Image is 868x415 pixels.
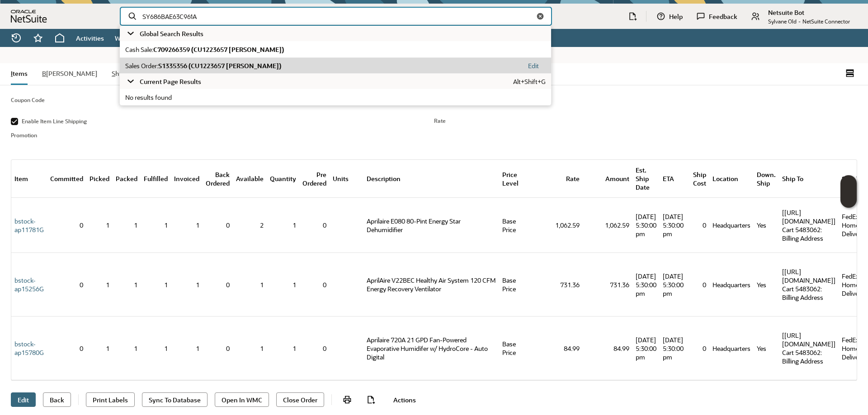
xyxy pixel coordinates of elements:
[171,253,203,317] td: 1
[779,317,839,380] td: [[URL][DOMAIN_NAME]] Cart 5483062: Billing Address
[236,174,264,183] div: Available
[367,174,496,183] div: Description
[71,29,109,47] a: Activities
[14,276,44,293] a: bstock-ap15256G
[11,33,22,43] svg: Recent Records
[533,317,583,380] td: 84.99
[583,253,632,317] td: 731.36
[120,90,551,104] a: No results found
[782,174,835,183] div: Ship To
[768,18,797,25] span: Sylvane Old
[233,253,267,317] td: 1
[113,253,141,317] td: 1
[76,34,104,42] span: Activities
[536,174,580,183] div: Rate
[5,29,27,47] a: Recent Records
[746,7,857,25] div: Change Role
[267,198,299,253] td: 1
[709,317,754,380] td: Headquarters
[11,96,45,103] a: Coupon Code
[583,198,632,253] td: 1,062.59
[14,174,44,183] div: Item
[499,253,533,317] td: Base Price
[203,198,233,253] td: 0
[299,317,330,380] td: 0
[583,317,632,380] td: 84.99
[499,317,533,380] td: Base Price
[779,253,839,317] td: [[URL][DOMAIN_NAME]] Cart 5483062: Billing Address
[141,253,171,317] td: 1
[624,7,641,25] div: Create New
[11,392,36,407] button: Edit
[779,198,839,253] td: [[URL][DOMAIN_NAME]] Cart 5483062: Billing Address
[171,198,203,253] td: 1
[690,170,706,187] div: Ship Cost
[86,317,113,380] td: 1
[669,12,683,21] label: Help
[233,317,267,380] td: 1
[636,166,656,191] div: Est. Ship Date
[120,58,551,73] a: Sales Order:S1335356 (CU1223657 [PERSON_NAME])Edit:
[140,77,201,86] span: Current Page Results
[632,198,660,253] td: [DATE] 5:30:00 pm
[33,33,43,43] svg: Shortcuts
[49,29,71,47] a: Home
[533,253,583,317] td: 731.36
[206,170,230,187] div: Back Ordered
[518,60,549,71] a: Edit:
[840,192,857,208] span: Oracle Guided Learning Widget. To move around, please hold and drag
[754,253,779,317] td: Yes
[363,253,499,317] td: AprilAire V22BEC Healthy Air System 120 CFM Energy Recovery Ventilator
[203,253,233,317] td: 0
[663,174,684,183] div: ETA
[86,392,135,407] button: Print Labels
[113,317,141,380] td: 1
[171,317,203,380] td: 1
[14,340,44,357] a: bstock-ap15780G
[144,174,168,183] div: Fulfilled
[660,253,687,317] td: [DATE] 5:30:00 pm
[499,198,533,253] td: Base Price
[174,174,199,183] div: Invoiced
[42,69,46,78] span: B
[116,174,137,183] div: Packed
[302,170,326,187] div: Pre Ordered
[112,69,138,78] a: Shipping
[140,29,203,38] span: Global Search Results
[709,253,754,317] td: Headquarters
[90,174,109,183] div: Picked
[513,77,546,86] span: Alt+Shift+G
[754,317,779,380] td: Yes
[125,61,158,70] span: Sales Order:
[754,198,779,253] td: Yes
[120,42,551,56] a: Cash Sale:C709266359 (CU1223657 [PERSON_NAME])Edit:
[141,198,171,253] td: 1
[709,12,737,21] label: Feedback
[267,317,299,380] td: 1
[42,69,97,78] a: B[PERSON_NAME]
[86,253,113,317] td: 1
[333,174,360,183] div: Units
[687,253,709,317] td: 0
[502,170,530,187] div: Price Level
[141,317,171,380] td: 1
[142,392,208,407] button: Sync To Database
[660,317,687,380] td: [DATE] 5:30:00 pm
[142,12,535,21] input: Search
[47,198,86,253] td: 0
[11,69,13,78] span: I
[366,395,375,404] img: create-new.svg
[299,253,330,317] td: 0
[115,34,148,42] span: Warehouse
[11,69,28,78] a: Items
[712,174,750,183] div: Location
[158,61,281,70] span: S1335356 (CU1223657 [PERSON_NAME])
[652,7,690,25] div: Help
[27,29,49,47] div: Shortcuts
[709,198,754,253] td: Headquarters
[434,117,446,124] a: Rate
[11,10,47,23] svg: logo
[363,198,499,253] td: Aprilaire E080 80-Pint Energy Star Dehumidifier
[125,45,153,54] span: Cash Sale:
[203,317,233,380] td: 0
